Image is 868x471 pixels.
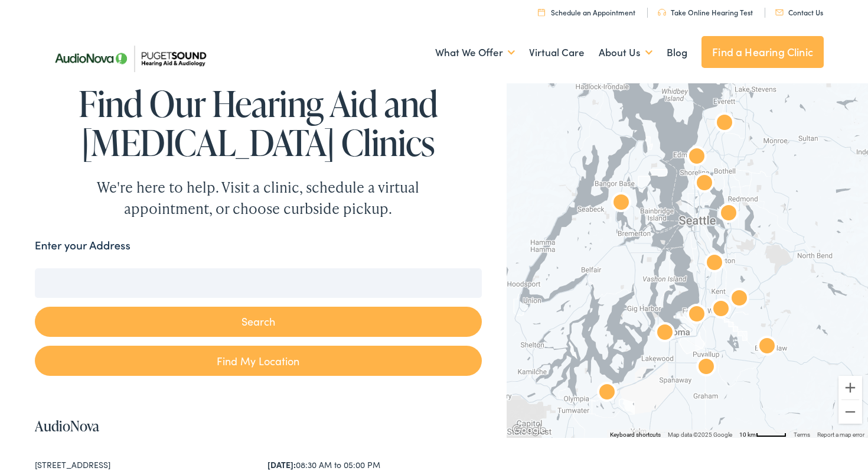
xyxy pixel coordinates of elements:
[658,7,753,17] a: Take Online Hearing Test
[538,7,635,17] a: Schedule an Appointment
[35,268,482,298] input: Enter your address or zip code
[607,190,635,218] div: AudioNova
[610,431,661,439] button: Keyboard shortcuts
[725,285,753,314] div: AudioNova
[538,8,545,16] img: utility icon
[838,400,862,424] button: Zoom out
[775,9,784,15] img: utility icon
[529,31,585,74] a: Virtual Care
[510,423,549,438] a: Open this area in Google Maps (opens a new window)
[753,333,781,362] div: AudioNova
[35,307,482,337] button: Search
[658,9,666,16] img: utility icon
[710,110,739,138] div: Puget Sound Hearing Aid &#038; Audiology by AudioNova
[35,346,482,376] a: Find My Location
[736,430,790,438] button: Map Scale: 10 km per 48 pixels
[701,36,824,68] a: Find a Hearing Clinic
[683,144,711,172] div: AudioNova
[651,320,679,348] div: AudioNova
[838,376,862,399] button: Zoom in
[683,301,711,330] div: AudioNova
[510,423,549,438] img: Google
[35,84,482,162] h1: Find Our Hearing Aid and [MEDICAL_DATA] Clinics
[35,416,99,436] a: AudioNova
[690,170,719,199] div: AudioNova
[739,431,756,438] span: 10 km
[794,431,810,438] a: Terms (opens in new tab)
[35,237,130,254] label: Enter your Address
[817,431,864,438] a: Report a map error
[593,379,621,408] div: AudioNova
[599,31,652,74] a: About Us
[668,431,732,438] span: Map data ©2025 Google
[667,31,687,74] a: Blog
[35,459,250,471] div: [STREET_ADDRESS]
[267,459,296,470] strong: [DATE]:
[700,250,729,278] div: AudioNova
[714,200,743,229] div: AudioNova
[707,296,735,324] div: AudioNova
[69,177,447,219] div: We're here to help. Visit a clinic, schedule a virtual appointment, or choose curbside pickup.
[775,7,823,17] a: Contact Us
[435,31,515,74] a: What We Offer
[692,354,720,382] div: AudioNova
